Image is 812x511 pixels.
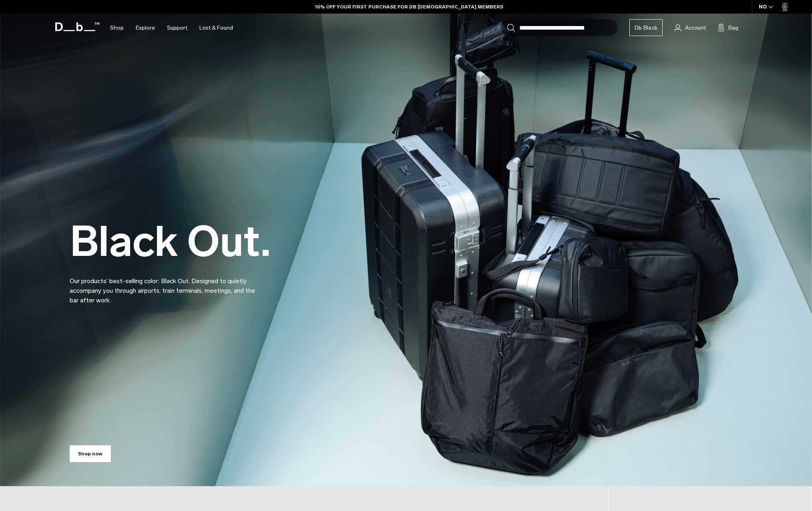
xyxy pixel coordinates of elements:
a: Explore [136,14,155,42]
h2: Black Out. [70,221,271,263]
a: Support [167,14,187,42]
a: 10% OFF YOUR FIRST PURCHASE FOR DB [DEMOGRAPHIC_DATA] MEMBERS [315,3,503,10]
a: Lost & Found [199,14,233,42]
a: Shop now [70,445,111,462]
p: Our products’ best-selling color: Black Out. Designed to quietly accompany you through airports, ... [70,267,262,305]
span: Bag [728,24,738,32]
a: Db Black [629,19,663,36]
a: Account [675,23,706,32]
a: Shop [110,14,124,42]
nav: Main Navigation [104,14,239,42]
span: Account [685,24,706,32]
button: Bag [718,23,738,32]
